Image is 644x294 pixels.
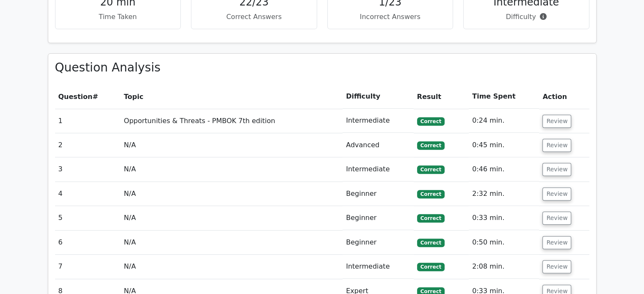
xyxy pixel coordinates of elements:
[539,85,589,109] th: Action
[469,109,539,133] td: 0:24 min.
[55,60,589,75] h3: Question Analysis
[469,182,539,206] td: 2:32 min.
[55,231,121,255] td: 6
[414,85,469,109] th: Result
[55,85,121,109] th: #
[343,85,414,109] th: Difficulty
[469,206,539,230] td: 0:33 min.
[121,85,343,109] th: Topic
[55,157,121,181] td: 3
[121,133,343,157] td: N/A
[343,109,414,133] td: Intermediate
[121,231,343,255] td: N/A
[334,12,446,22] p: Incorrect Answers
[121,157,343,181] td: N/A
[417,263,445,271] span: Correct
[469,85,539,109] th: Time Spent
[55,133,121,157] td: 2
[343,157,414,181] td: Intermediate
[121,255,343,279] td: N/A
[417,165,445,174] span: Correct
[542,115,571,128] button: Review
[55,109,121,133] td: 1
[542,187,571,201] button: Review
[542,260,571,273] button: Review
[542,236,571,249] button: Review
[121,206,343,230] td: N/A
[417,214,445,223] span: Correct
[121,182,343,206] td: N/A
[469,231,539,255] td: 0:50 min.
[55,182,121,206] td: 4
[343,182,414,206] td: Beginner
[198,12,310,22] p: Correct Answers
[417,117,445,126] span: Correct
[343,133,414,157] td: Advanced
[469,157,539,181] td: 0:46 min.
[343,255,414,279] td: Intermediate
[470,12,582,22] p: Difficulty
[121,109,343,133] td: Opportunities & Threats - PMBOK 7th edition
[343,231,414,255] td: Beginner
[542,163,571,176] button: Review
[58,93,93,101] span: Question
[417,141,445,150] span: Correct
[343,206,414,230] td: Beginner
[469,133,539,157] td: 0:45 min.
[417,239,445,247] span: Correct
[542,212,571,225] button: Review
[469,255,539,279] td: 2:08 min.
[542,139,571,152] button: Review
[55,255,121,279] td: 7
[55,206,121,230] td: 5
[417,190,445,198] span: Correct
[62,12,174,22] p: Time Taken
